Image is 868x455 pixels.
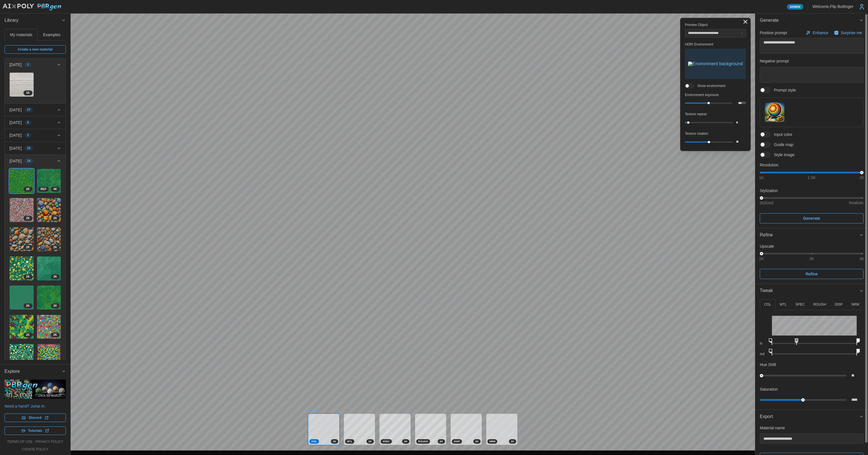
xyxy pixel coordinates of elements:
p: out [760,352,767,356]
span: Explore [5,365,62,378]
a: zkRWPHsvJxZt1d3JF9132K [37,285,61,310]
a: Create a new material [5,45,66,54]
img: Jot47uQheModQTvApGeV [10,198,34,222]
p: NRM [851,302,859,307]
img: AIxPoly PBRgen [2,3,62,11]
a: cookie policy [22,447,48,452]
p: Saturation [760,386,778,392]
a: GqEwR5bmRH8KK4pQJLR32K [37,198,61,222]
p: Environment exposure [685,93,746,97]
a: 8IaPH56e7Z1MgvRX0SiR1K [9,72,34,97]
img: y4AdM5RZVywGJQfwlKc7 [10,315,34,339]
span: Export [760,410,859,424]
a: privacy policy [35,439,63,444]
img: PBRgen explained in 5 minutes [5,380,66,399]
p: Resolution [760,162,863,168]
span: Tweak [760,284,859,298]
span: Tutorials [28,427,42,435]
span: 2 K [53,333,57,337]
img: mB12EwlOlevNSpmLS3hD [10,286,34,310]
a: y4AdM5RZVywGJQfwlKc72K [9,315,34,339]
img: l7QKFrcZMA8BVAMVNtrh [37,315,61,339]
span: 1 K [26,91,30,95]
p: Welcome, Flip Buttinger [813,4,853,9]
a: Ck5FOvpbzzOl0AbKM0QK2K [37,256,61,281]
p: Hue Shift [760,362,776,367]
span: 15 [27,146,31,151]
a: Discord [5,413,66,422]
p: [DATE] [9,62,22,68]
button: Surprise me [833,29,863,37]
p: Upscale [760,243,863,249]
span: NRM [489,439,495,443]
button: Refine [755,228,868,242]
span: Examples [43,33,60,37]
img: Environment background [688,62,743,66]
button: Environment background [685,49,746,79]
p: [DATE] [9,145,22,151]
img: iO1vHXlKYAHioXTzTFGb [37,227,61,251]
button: Export [755,410,868,424]
img: lRwBITwVU7KgtZhfn7BC [10,344,34,368]
span: 2 K [53,245,57,250]
span: Admin [790,4,800,9]
p: DISP [835,302,843,307]
span: 2 K [440,439,443,443]
button: Generate [760,213,863,223]
div: Tweak [755,298,868,410]
p: [DATE] [9,107,22,113]
a: Jot47uQheModQTvApGeV2K [9,198,34,222]
span: Library [5,14,62,27]
span: 2 K [333,439,336,443]
span: Input color [771,132,792,137]
img: imyWkOUmtu4h2xNOTS72 [10,227,34,251]
span: Generate [803,214,820,223]
p: Positive prompt [760,30,787,36]
span: 3 [27,133,29,138]
span: 2 K [511,439,514,443]
a: terms of use [7,439,32,444]
button: [DATE]15 [5,142,66,154]
p: Material name [760,425,863,431]
span: Discord [29,414,42,422]
a: iO1vHXlKYAHioXTzTFGb2K [37,227,61,252]
span: 2 K [26,304,30,308]
p: Texture repeat [685,112,746,117]
span: 2 K [368,439,372,443]
span: 4 K [53,187,57,191]
button: Tweak [755,284,868,298]
span: Prompt style [771,87,796,93]
span: Show environment [694,84,725,88]
button: [DATE]8 [5,116,66,129]
button: Enhance [804,29,830,37]
span: 1 [27,62,29,67]
span: 2 K [53,216,57,221]
div: Generate [755,27,868,228]
a: imyWkOUmtu4h2xNOTS722K [9,227,34,252]
a: kFAVXPqSq6MTIR6dnZhk2K [37,344,61,368]
img: zkRWPHsvJxZt1d3JF913 [37,286,61,310]
span: 8 [27,120,29,125]
span: Generate [760,14,859,27]
img: kFAVXPqSq6MTIR6dnZhk [37,344,61,368]
a: Tutorials [5,426,66,435]
span: ROUGH [418,439,428,443]
p: SPEC [795,302,805,307]
img: Prompt style [765,103,784,122]
a: mB12EwlOlevNSpmLS3hD2K [9,285,34,310]
img: ER21W8yT1w0VdGGmkBSG [37,169,61,193]
a: lRwBITwVU7KgtZhfn7BC2K [9,344,34,368]
span: Style image [771,152,795,158]
span: COL [311,439,317,443]
span: Guide map [771,142,793,147]
span: 2 K [475,439,479,443]
p: [DATE] [9,120,22,125]
div: Refine [760,232,859,239]
button: Refine [760,269,863,279]
span: 2 K [26,187,30,191]
button: Toggle viewport controls [741,18,749,26]
a: auwOVsfBwq5TGTtxqGuv2K [9,256,34,281]
button: [DATE]1 [5,58,66,71]
img: Ck5FOvpbzzOl0AbKM0QK [37,256,61,280]
p: Stylization [760,188,863,193]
